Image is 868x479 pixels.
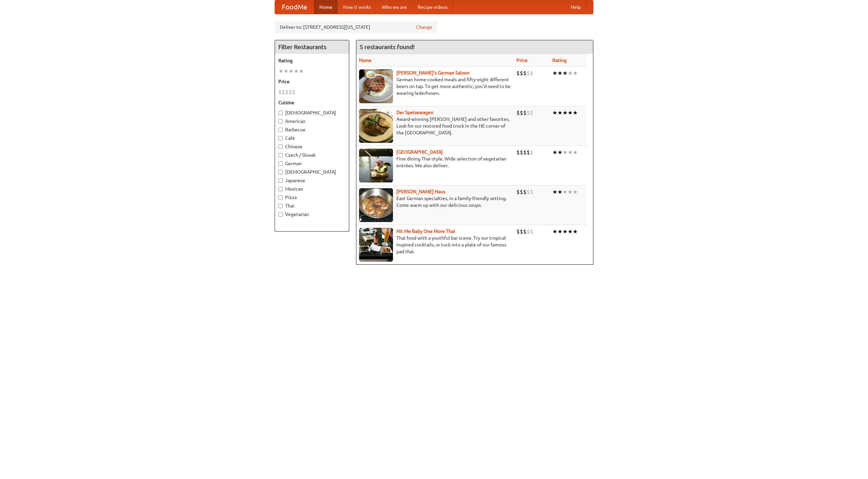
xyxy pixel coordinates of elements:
li: $ [289,88,292,96]
a: How it works [338,0,376,14]
p: German home-cooked meals and fifty-eight different beers on tap. To get more authentic, you'd nee... [359,76,511,96]
a: [PERSON_NAME] Haus [396,189,445,194]
label: Barbecue [278,126,346,133]
li: $ [282,88,285,96]
li: ★ [563,109,568,116]
label: American [278,118,346,125]
li: $ [285,88,289,96]
li: ★ [563,69,568,77]
input: Pizza [278,195,283,200]
li: $ [520,228,523,235]
input: German [278,161,283,166]
a: Recipe videos [412,0,453,14]
li: $ [523,109,527,116]
li: ★ [557,69,563,77]
li: ★ [573,109,578,116]
li: ★ [573,149,578,156]
li: ★ [563,228,568,235]
li: ★ [294,67,299,75]
li: $ [527,69,530,77]
a: [GEOGRAPHIC_DATA] [396,149,443,155]
li: ★ [568,188,573,196]
h5: Rating [278,57,346,64]
li: ★ [563,149,568,156]
h4: Filter Restaurants [275,40,349,54]
li: ★ [278,67,283,75]
li: ★ [283,67,289,75]
li: ★ [568,149,573,156]
li: ★ [552,149,557,156]
li: $ [520,109,523,116]
li: ★ [568,109,573,116]
input: Thai [278,204,283,208]
input: Barbecue [278,128,283,132]
a: Change [416,24,432,30]
li: ★ [557,228,563,235]
li: $ [516,228,520,235]
img: esthers.jpg [359,69,393,103]
label: [DEMOGRAPHIC_DATA] [278,169,346,175]
label: Japanese [278,177,346,184]
li: $ [516,109,520,116]
li: ★ [289,67,294,75]
input: Chinese [278,145,283,149]
li: ★ [557,109,563,116]
li: ★ [573,188,578,196]
li: $ [523,228,527,235]
li: $ [278,88,282,96]
input: Czech / Slovak [278,153,283,157]
li: $ [523,188,527,196]
li: $ [530,149,533,156]
input: Cafe [278,136,283,140]
ng-pluralize: 5 restaurants found! [360,44,415,50]
a: Der Speisewagen [396,110,433,115]
h5: Price [278,78,346,85]
label: Vegetarian [278,211,346,218]
p: Fine dining Thai-style. Wide selection of vegetarian entrées. We also deliver. [359,155,511,169]
img: babythai.jpg [359,228,393,262]
a: Hit Me Baby One More Thai [396,228,455,234]
img: speisewagen.jpg [359,109,393,143]
li: $ [530,188,533,196]
label: Pizza [278,194,346,201]
a: Price [516,58,528,63]
li: $ [527,228,530,235]
a: Name [359,58,372,63]
input: [DEMOGRAPHIC_DATA] [278,111,283,115]
li: $ [520,149,523,156]
a: Rating [552,58,567,63]
li: $ [530,228,533,235]
input: Japanese [278,178,283,183]
li: $ [516,188,520,196]
div: Deliver to: [STREET_ADDRESS][US_STATE] [275,21,437,33]
li: $ [530,69,533,77]
input: American [278,119,283,124]
a: [PERSON_NAME]'s German Saloon [396,70,470,75]
li: ★ [568,228,573,235]
label: [DEMOGRAPHIC_DATA] [278,109,346,116]
a: Who we are [376,0,412,14]
input: Vegetarian [278,212,283,217]
input: Mexican [278,187,283,191]
li: ★ [552,188,557,196]
li: $ [520,188,523,196]
li: ★ [573,228,578,235]
li: $ [520,69,523,77]
img: satay.jpg [359,149,393,182]
a: Home [314,0,338,14]
p: East German specialties, in a family-friendly setting. Come warm up with our delicious soups. [359,195,511,209]
label: Thai [278,202,346,209]
li: $ [523,149,527,156]
a: FoodMe [275,0,314,14]
li: $ [527,188,530,196]
label: Chinese [278,143,346,150]
h5: Cuisine [278,99,346,106]
li: ★ [563,188,568,196]
li: $ [292,88,295,96]
li: $ [530,109,533,116]
input: [DEMOGRAPHIC_DATA] [278,170,283,174]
